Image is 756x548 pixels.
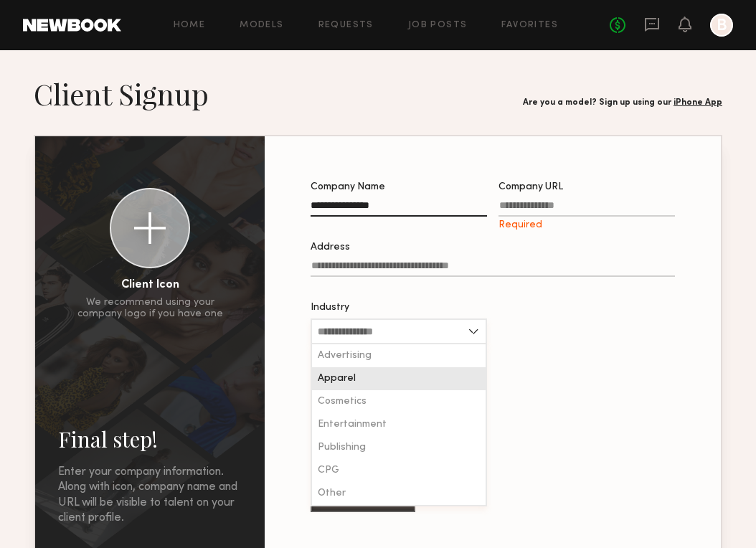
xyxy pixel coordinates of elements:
[318,443,366,453] span: Publishing
[318,21,374,30] a: Requests
[499,182,675,192] div: Company URL
[311,242,675,252] div: Address
[501,21,558,30] a: Favorites
[318,420,387,430] span: Entertainment
[499,219,675,231] div: Required
[318,374,356,384] span: Apparel
[311,303,487,313] div: Industry
[58,465,242,526] div: Enter your company information. Along with icon, company name and URL will be visible to talent o...
[311,260,675,277] input: Address
[408,21,468,30] a: Job Posts
[311,182,487,192] div: Company Name
[311,200,487,217] input: Company Name
[674,98,722,107] a: iPhone App
[318,351,372,361] span: Advertising
[174,21,206,30] a: Home
[318,488,346,499] span: Other
[710,14,733,37] a: B
[318,466,339,476] span: CPG
[34,76,209,112] h1: Client Signup
[121,280,179,291] div: Client Icon
[499,200,675,217] input: Company URLRequired
[77,297,223,320] div: We recommend using your company logo if you have one
[58,425,242,453] h2: Final step!
[523,98,722,108] div: Are you a model? Sign up using our
[240,21,283,30] a: Models
[318,397,367,407] span: Cosmetics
